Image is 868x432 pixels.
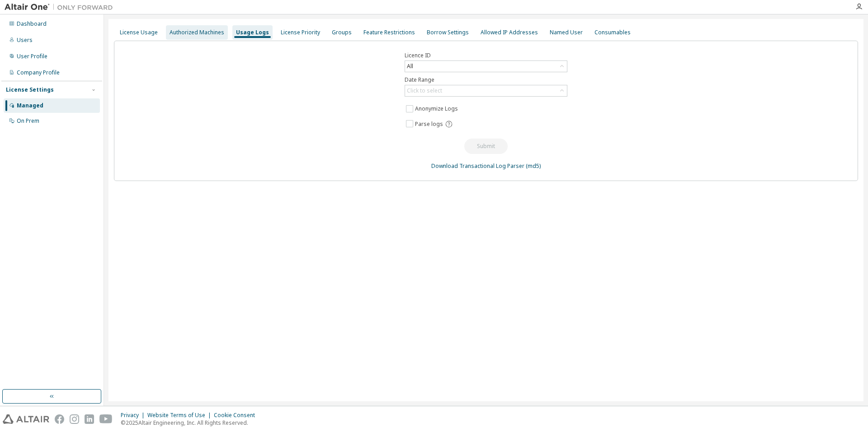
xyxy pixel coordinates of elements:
[17,53,47,60] div: User Profile
[99,414,113,424] img: youtube.svg
[120,29,158,36] div: License Usage
[406,61,415,71] div: All
[55,414,64,424] img: facebook.svg
[415,103,460,114] label: Anonymize Logs
[17,102,43,109] div: Managed
[332,29,352,36] div: Groups
[550,29,583,36] div: Named User
[17,69,60,76] div: Company Profile
[121,412,147,419] div: Privacy
[17,20,47,28] div: Dashboard
[415,121,443,128] span: Parse logs
[407,87,442,94] div: Click to select
[281,29,320,36] div: License Priority
[405,76,567,84] label: Date Range
[3,414,49,424] img: altair_logo.svg
[363,29,415,36] div: Feature Restrictions
[147,412,214,419] div: Website Terms of Use
[464,139,508,154] button: Submit
[170,29,224,36] div: Authorized Machines
[431,162,524,170] a: Download Transactional Log Parser
[70,414,79,424] img: instagram.svg
[85,414,94,424] img: linkedin.svg
[214,412,260,419] div: Cookie Consent
[481,29,538,36] div: Allowed IP Addresses
[594,29,631,36] div: Consumables
[17,37,33,44] div: Users
[405,85,567,96] div: Click to select
[405,61,567,72] div: All
[427,29,469,36] div: Borrow Settings
[17,117,39,125] div: On Prem
[526,162,541,170] a: (md5)
[405,52,567,59] label: Licence ID
[121,419,260,427] p: © 2025 Altair Engineering, Inc. All Rights Reserved.
[6,86,54,93] div: License Settings
[5,3,118,12] img: Altair One
[236,29,269,36] div: Usage Logs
